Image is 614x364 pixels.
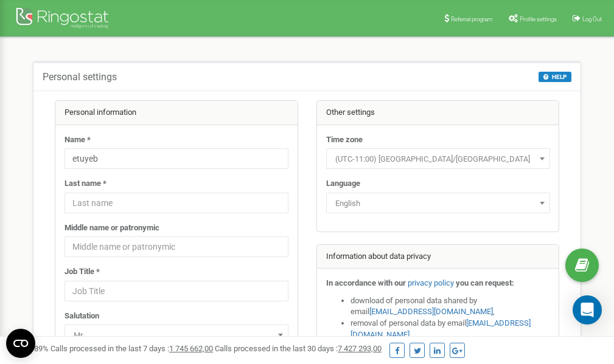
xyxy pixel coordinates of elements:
[326,134,363,146] label: Time zone
[573,295,602,325] div: Open Intercom Messenger
[65,148,288,169] input: Name
[326,178,360,190] label: Language
[65,266,100,278] label: Job Title *
[65,236,288,257] input: Middle name or patronymic
[43,72,117,83] h5: Personal settings
[55,101,298,125] div: Personal information
[65,281,288,301] input: Job Title
[51,344,213,353] span: Calls processed in the last 7 days :
[317,101,559,125] div: Other settings
[326,278,406,287] strong: In accordance with our
[582,16,602,22] span: Log Out
[326,193,550,213] span: English
[169,344,213,353] u: 1 745 662,00
[215,344,382,353] span: Calls processed in the last 30 days :
[65,311,99,322] label: Salutation
[539,72,571,82] button: HELP
[408,278,454,287] a: privacy policy
[520,16,557,22] span: Profile settings
[351,295,550,318] li: download of personal data shared by email ,
[451,16,493,22] span: Referral program
[65,134,91,146] label: Name *
[69,327,284,344] span: Mr.
[65,222,159,234] label: Middle name or patronymic
[6,329,35,358] button: Open CMP widget
[330,151,546,168] span: (UTC-11:00) Pacific/Midway
[338,344,382,353] u: 7 427 293,00
[456,278,514,287] strong: you can request:
[65,325,288,345] span: Mr.
[351,318,550,340] li: removal of personal data by email ,
[330,195,546,212] span: English
[326,148,550,169] span: (UTC-11:00) Pacific/Midway
[65,193,288,213] input: Last name
[369,307,493,316] a: [EMAIL_ADDRESS][DOMAIN_NAME]
[317,245,559,269] div: Information about data privacy
[65,178,106,190] label: Last name *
